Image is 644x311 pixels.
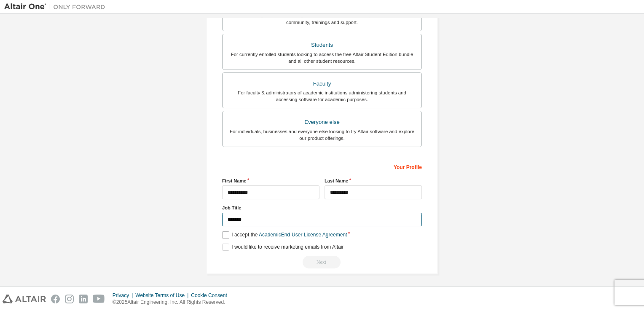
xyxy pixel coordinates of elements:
div: For currently enrolled students looking to access the free Altair Student Edition bundle and all ... [228,51,416,64]
div: Website Terms of Use [135,292,191,299]
img: Altair One [4,3,110,11]
img: youtube.svg [93,295,105,303]
div: Cookie Consent [191,292,232,299]
label: I accept the [222,231,347,239]
a: Academic End-User License Agreement [259,232,347,238]
img: linkedin.svg [79,295,88,303]
img: instagram.svg [65,295,74,303]
div: Faculty [228,78,416,90]
div: Students [228,39,416,51]
div: For existing customers looking to access software downloads, HPC resources, community, trainings ... [228,12,416,26]
div: Everyone else [228,116,416,128]
label: Last Name [325,177,422,184]
div: Your Profile [222,160,422,173]
div: For individuals, businesses and everyone else looking to try Altair software and explore our prod... [228,128,416,142]
label: Job Title [222,204,422,211]
label: I would like to receive marketing emails from Altair [222,244,343,251]
img: altair_logo.svg [3,295,46,303]
div: Privacy [113,292,135,299]
div: For faculty & administrators of academic institutions administering students and accessing softwa... [228,89,416,103]
p: © 2025 Altair Engineering, Inc. All Rights Reserved. [113,299,232,306]
label: First Name [222,177,319,184]
img: facebook.svg [51,295,60,303]
div: Read and acccept EULA to continue [222,256,422,268]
